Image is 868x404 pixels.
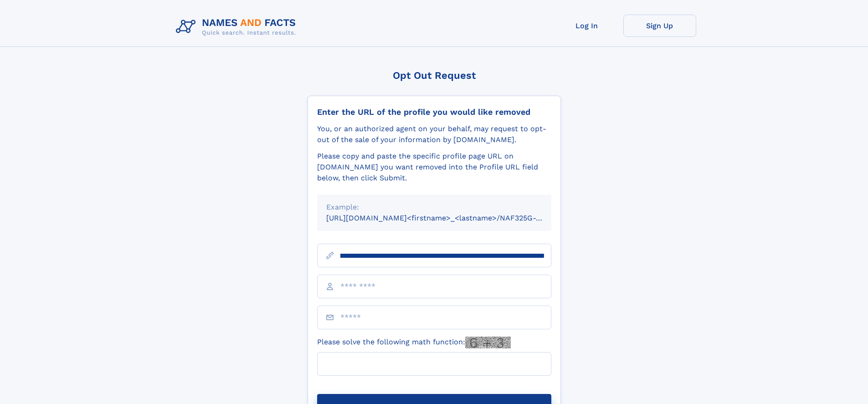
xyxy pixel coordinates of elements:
[317,151,551,184] div: Please copy and paste the specific profile page URL on [DOMAIN_NAME] you want removed into the Pr...
[317,337,511,348] label: Please solve the following math function:
[308,70,561,81] div: Opt Out Request
[317,123,551,145] div: You, or an authorized agent on your behalf, may request to opt-out of the sale of your informatio...
[623,15,696,37] a: Sign Up
[326,214,569,222] small: [URL][DOMAIN_NAME]<firstname>_<lastname>/NAF325G-xxxxxxxx
[172,15,303,39] img: Logo Names and Facts
[550,15,623,37] a: Log In
[317,107,551,117] div: Enter the URL of the profile you would like removed
[326,202,542,213] div: Example:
